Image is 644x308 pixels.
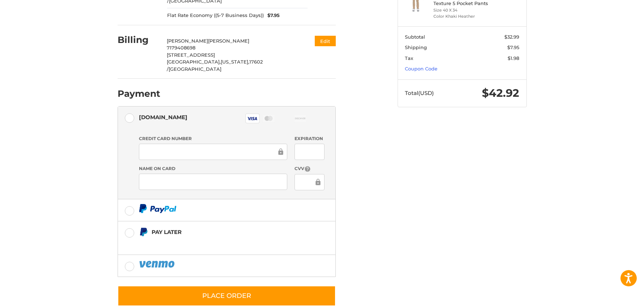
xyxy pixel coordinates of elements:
span: $1.98 [508,55,519,61]
span: [US_STATE], [221,59,249,65]
img: Pay Later icon [139,227,148,237]
label: CVV [295,165,325,172]
img: PayPal icon [139,204,177,213]
span: Tax [405,55,413,61]
span: Shipping [405,44,427,50]
span: $32.99 [504,34,519,40]
img: PayPal icon [139,260,176,269]
span: [STREET_ADDRESS] [167,52,215,58]
iframe: PayPal Message 1 [139,239,290,246]
span: [GEOGRAPHIC_DATA] [169,66,221,72]
span: $42.92 [482,86,519,100]
span: $7.95 [507,44,519,50]
span: 7179408698 [167,45,195,51]
label: Name on Card [139,165,287,172]
span: [PERSON_NAME] [208,38,249,44]
span: $7.95 [264,12,280,19]
li: Size 40 X 34 [433,7,489,13]
div: [DOMAIN_NAME] [139,111,187,123]
span: [GEOGRAPHIC_DATA], [167,59,221,65]
span: Total (USD) [405,90,434,96]
span: 17602 / [167,59,263,72]
span: [PERSON_NAME] [167,38,208,44]
span: Subtotal [405,34,425,40]
h2: Billing [118,34,160,45]
li: Color Khaki Heather [433,13,489,19]
span: Flat Rate Economy ((5-7 Business Days)) [167,12,264,19]
h2: Payment [118,88,160,99]
button: Edit [315,36,336,46]
label: Credit Card Number [139,135,287,142]
label: Expiration [295,135,325,142]
button: Place Order [118,286,336,306]
a: Coupon Code [405,66,437,71]
div: Pay Later [152,226,290,238]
